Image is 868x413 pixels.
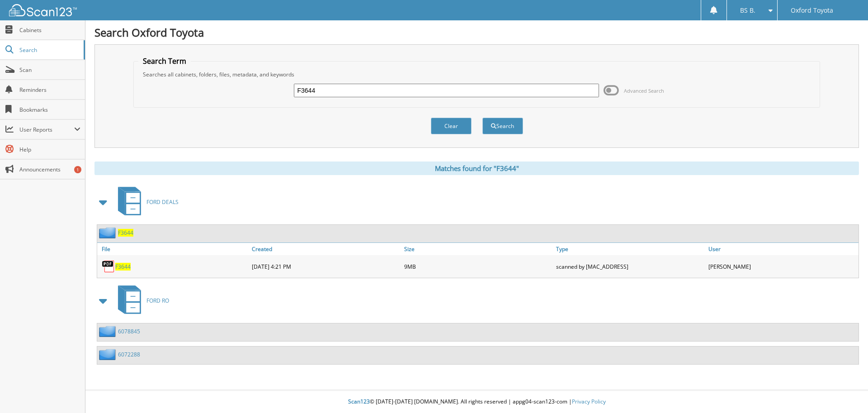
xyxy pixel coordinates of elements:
[94,161,859,175] div: Matches found for "F3644"
[118,229,133,237] a: F3644
[431,118,472,134] button: Clear
[99,326,118,337] img: folder2.png
[19,66,80,74] span: Scan
[99,227,118,238] img: folder2.png
[572,398,606,405] a: Privacy Policy
[118,351,140,358] a: 6072288
[740,8,755,13] span: BS B.
[94,25,859,40] h1: Search Oxford Toyota
[791,8,833,13] span: Oxford Toyota
[706,243,859,255] a: User
[823,370,868,413] iframe: Chat Widget
[554,257,706,275] div: scanned by [MAC_ADDRESS]
[554,243,706,255] a: Type
[19,86,80,94] span: Reminders
[97,243,250,255] a: File
[19,126,74,133] span: User Reports
[19,46,79,54] span: Search
[146,297,169,304] span: FORD RO
[706,257,859,275] div: [PERSON_NAME]
[250,243,402,255] a: Created
[348,398,370,405] span: Scan123
[19,146,80,153] span: Help
[118,328,140,335] a: 6078845
[113,283,169,318] a: FORD RO
[482,118,523,134] button: Search
[624,87,664,94] span: Advanced Search
[402,257,554,275] div: 9MB
[74,166,81,173] div: 1
[19,26,80,34] span: Cabinets
[19,106,80,114] span: Bookmarks
[115,263,131,271] a: F3644
[85,391,868,413] div: © [DATE]-[DATE] [DOMAIN_NAME]. All rights reserved | appg04-scan123-com |
[138,56,191,66] legend: Search Term
[99,349,118,360] img: folder2.png
[19,166,80,173] span: Announcements
[146,198,179,206] span: FORD DEALS
[9,4,77,16] img: scan123-logo-white.svg
[138,71,816,78] div: Searches all cabinets, folders, files, metadata, and keywords
[402,243,554,255] a: Size
[102,260,115,273] img: PDF.png
[113,184,179,220] a: FORD DEALS
[250,257,402,275] div: [DATE] 4:21 PM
